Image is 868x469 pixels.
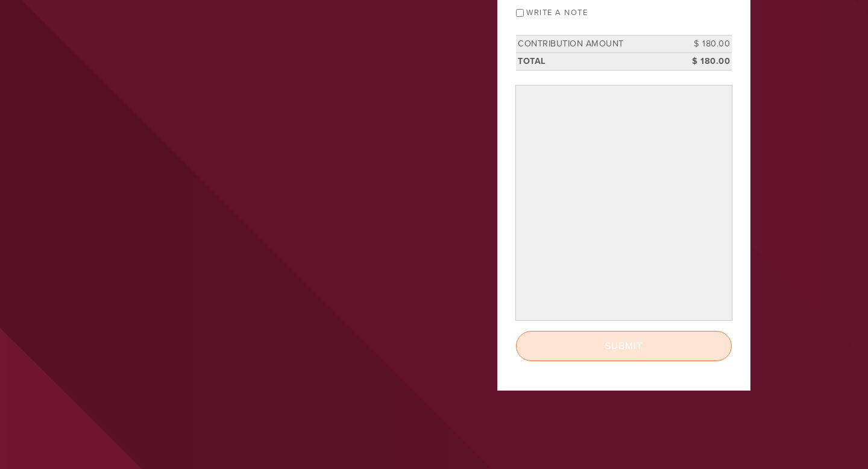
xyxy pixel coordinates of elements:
[678,36,732,53] td: $ 180.00
[678,52,732,70] td: $ 180.00
[516,52,678,70] td: Total
[526,8,588,17] label: Write a note
[518,88,729,318] iframe: Secure payment input frame
[516,331,732,361] input: Submit
[516,36,678,53] td: Contribution Amount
